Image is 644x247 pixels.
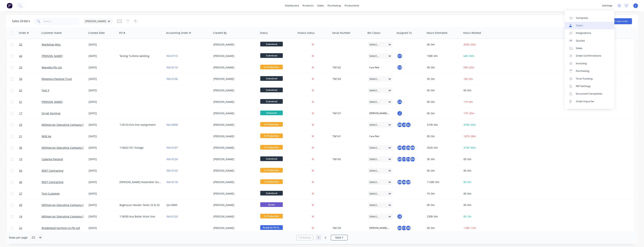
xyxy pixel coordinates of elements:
[19,177,42,188] a: 46
[260,53,283,58] span: Submitted
[427,54,459,58] div: 198h 0m
[19,215,22,218] span: 14
[19,73,42,85] a: 34
[401,122,407,128] div: JS
[367,31,381,35] div: Bin Colour
[463,169,471,172] span: 0h 0m
[120,54,161,58] div: Tarong Turbine welding
[397,145,415,151] button: DPJSJWMB
[166,123,178,127] a: INV-0098
[213,66,255,69] div: [PERSON_NAME]
[463,123,476,127] span: 370h 20m
[326,3,343,8] div: purchasing
[213,203,255,207] div: [PERSON_NAME]
[19,131,42,142] a: 21
[463,111,474,115] span: 17h 20m
[343,3,361,8] div: productivity
[19,100,22,104] span: 51
[19,31,29,35] div: Order #
[397,122,411,128] button: BRJSks
[427,134,459,138] div: 0h 0m
[42,43,61,46] a: Workshop Misc
[333,66,363,69] div: TM142
[19,188,42,199] a: 27
[19,226,22,230] span: 22
[166,169,178,172] a: INV-0123
[397,156,402,162] div: AD
[427,203,459,207] div: 0h 0m
[19,66,22,69] span: 23
[19,165,42,176] a: 50
[369,192,379,195] span: Select...
[85,19,106,23] span: [PERSON_NAME]
[19,192,22,195] span: 27
[565,83,614,90] a: PDF Settings
[19,119,42,130] a: 25
[427,111,459,115] div: 0h 0m
[44,17,80,25] input: Search...
[427,43,459,46] div: 0h 0m
[260,133,283,138] span: In Production
[397,156,415,162] button: ADCTCSRH
[397,179,402,185] div: BR
[463,146,476,149] span: 316h 30m
[19,222,42,234] a: 22
[119,31,125,35] div: PO #
[89,146,117,150] div: [DATE]
[89,215,117,218] div: [DATE]
[368,111,392,116] div: [PERSON_NAME] Deere Green
[89,77,117,81] div: [DATE]
[333,157,363,161] div: TM145
[565,45,614,52] a: Sales
[260,31,268,35] div: Status
[397,122,402,128] div: BR
[88,31,105,35] div: Created Date
[19,146,22,150] span: 36
[576,39,585,42] div: Quotes
[166,215,178,218] a: INV-0120
[213,100,255,104] div: [PERSON_NAME]
[19,77,22,81] span: 34
[213,54,255,58] div: [PERSON_NAME]
[427,180,459,184] div: 1138h 0m
[9,236,28,239] span: Rows per page
[166,31,191,35] div: Accounting Order #
[19,108,42,119] a: 17
[463,192,471,195] span: 0h 0m
[463,31,481,35] div: Hours Worked
[397,111,402,116] button: J
[260,156,283,161] span: Submitted
[166,146,178,149] a: INV-0107
[576,85,591,88] div: PDF Settings
[213,146,255,150] div: [PERSON_NAME]
[332,31,351,35] div: Serial Number
[333,77,363,81] div: TM143
[565,14,614,22] a: Company
[42,169,63,172] a: REKT Contracting
[427,226,459,230] div: 0h 0m
[12,19,30,23] h1: Sales Orders
[427,157,459,161] div: 3h 0m
[368,65,381,70] div: Case Red
[427,169,459,173] div: 0h 0m
[19,54,22,58] span: 44
[397,65,402,70] button: CS
[576,100,594,103] div: Order Importer
[42,203,91,207] a: Millmerran Operating Company Pty Ltd
[297,31,315,35] div: Invoice status
[368,226,392,230] div: [PERSON_NAME] Deere Green
[396,31,412,35] div: Assigned To
[565,37,614,45] a: Quotes
[283,3,301,8] a: dashboard
[213,157,255,161] div: [PERSON_NAME]
[295,235,349,240] ul: Pagination
[333,226,363,230] div: TM139
[463,215,471,218] span: 0h 2m
[333,111,363,115] div: TM137
[260,214,283,218] span: In Production
[89,169,117,173] div: [DATE]
[19,154,42,165] a: 19
[406,225,411,231] div: JW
